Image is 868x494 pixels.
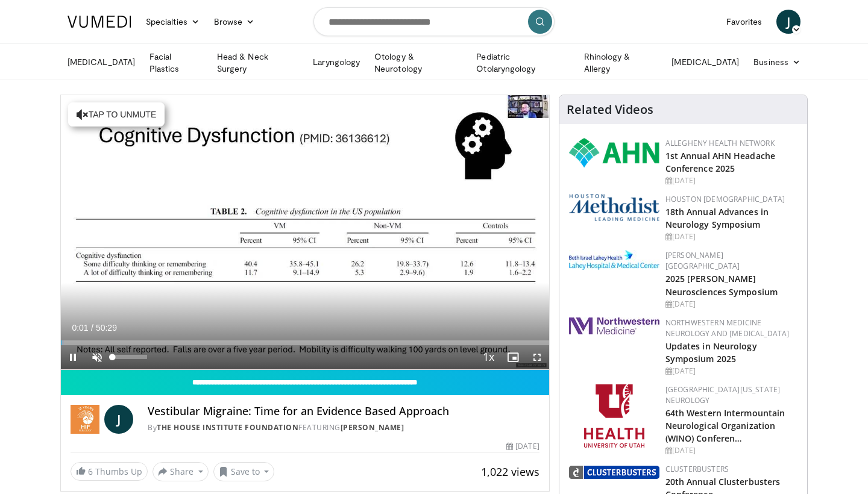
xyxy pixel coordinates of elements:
img: The House Institute Foundation [71,405,99,434]
div: [DATE] [665,445,797,456]
a: [PERSON_NAME] [341,422,404,433]
div: [DATE] [665,231,797,242]
button: Unmute [85,345,109,369]
div: [DATE] [665,175,797,186]
span: 50:29 [96,323,117,333]
div: Progress Bar [61,340,549,345]
img: d3be30b6-fe2b-4f13-a5b4-eba975d75fdd.png.150x105_q85_autocrop_double_scale_upscale_version-0.2.png [569,466,659,479]
div: [DATE] [665,299,797,310]
img: 5e4488cc-e109-4a4e-9fd9-73bb9237ee91.png.150x105_q85_autocrop_double_scale_upscale_version-0.2.png [569,194,659,221]
a: Otology & Neurotology [367,51,469,75]
img: VuMedi Logo [68,16,131,28]
div: [DATE] [506,441,539,452]
a: J [776,10,800,34]
span: 0:01 [72,323,88,333]
div: By FEATURING [148,422,539,433]
button: Save to [213,462,275,481]
button: Pause [61,345,85,369]
a: Head & Neck Surgery [210,51,306,75]
a: Updates in Neurology Symposium 2025 [665,340,757,364]
a: Pediatric Otolaryngology [469,51,576,75]
a: 64th Western Intermountain Neurological Organization (WINO) Conferen… [665,407,785,444]
a: Laryngology [306,50,367,74]
span: / [91,323,93,333]
a: [PERSON_NAME][GEOGRAPHIC_DATA] [665,250,740,271]
a: 2025 [PERSON_NAME] Neurosciences Symposium [665,273,778,297]
a: [GEOGRAPHIC_DATA][US_STATE] Neurology [665,384,781,405]
a: Favorites [719,10,769,34]
span: 6 [88,466,93,477]
a: J [104,405,133,434]
a: The House Institute Foundation [157,422,298,433]
button: Tap to unmute [68,102,165,127]
div: [DATE] [665,366,797,377]
h4: Vestibular Migraine: Time for an Evidence Based Approach [148,405,539,418]
img: e7977282-282c-4444-820d-7cc2733560fd.jpg.150x105_q85_autocrop_double_scale_upscale_version-0.2.jpg [569,250,659,270]
a: [MEDICAL_DATA] [60,50,142,74]
a: Allegheny Health Network [665,138,775,148]
a: Facial Plastics [142,51,210,75]
a: 1st Annual AHN Headache Conference 2025 [665,150,775,174]
a: 6 Thumbs Up [71,462,148,481]
a: Northwestern Medicine Neurology and [MEDICAL_DATA] [665,317,790,339]
button: Enable picture-in-picture mode [501,345,525,369]
video-js: Video Player [61,95,549,370]
a: Rhinology & Allergy [577,51,665,75]
a: Clusterbusters [665,464,729,474]
a: [MEDICAL_DATA] [664,50,746,74]
h4: Related Videos [567,102,653,117]
img: 628ffacf-ddeb-4409-8647-b4d1102df243.png.150x105_q85_autocrop_double_scale_upscale_version-0.2.png [569,138,659,167]
img: 2a462fb6-9365-492a-ac79-3166a6f924d8.png.150x105_q85_autocrop_double_scale_upscale_version-0.2.jpg [569,317,659,334]
span: 1,022 views [481,464,539,479]
a: Business [746,50,808,74]
img: f6362829-b0a3-407d-a044-59546adfd345.png.150x105_q85_autocrop_double_scale_upscale_version-0.2.png [584,384,644,448]
a: 18th Annual Advances in Neurology Symposium [665,206,769,230]
input: Search topics, interventions [313,7,555,36]
a: Houston [DEMOGRAPHIC_DATA] [665,194,785,204]
button: Share [153,462,209,481]
a: Browse [207,10,262,34]
a: Specialties [139,10,207,34]
button: Playback Rate [477,345,501,369]
button: Fullscreen [525,345,549,369]
div: Volume Level [112,355,146,359]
